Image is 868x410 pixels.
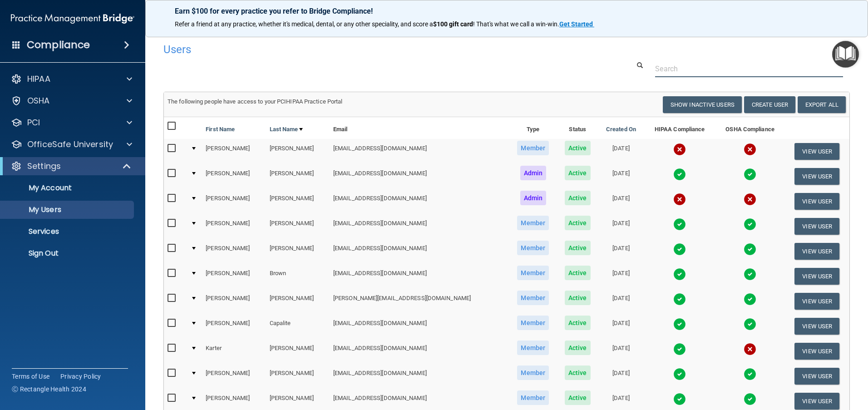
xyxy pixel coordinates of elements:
[744,96,795,113] button: Create User
[744,368,756,380] img: tick.e7d51cea.svg
[644,117,715,139] th: HIPAA Compliance
[673,318,686,331] img: tick.e7d51cea.svg
[794,168,839,185] button: View User
[794,368,839,385] button: View User
[565,266,591,280] span: Active
[794,343,839,360] button: View User
[794,393,839,410] button: View User
[520,191,547,205] span: Admin
[794,193,839,210] button: View User
[565,291,591,305] span: Active
[11,139,132,150] a: OfficeSafe University
[330,189,509,214] td: [EMAIL_ADDRESS][DOMAIN_NAME]
[270,124,303,135] a: Last Name
[202,214,266,239] td: [PERSON_NAME]
[744,393,756,405] img: tick.e7d51cea.svg
[663,96,742,113] button: Show Inactive Users
[517,241,549,255] span: Member
[744,218,756,231] img: tick.e7d51cea.svg
[330,339,509,364] td: [EMAIL_ADDRESS][DOMAIN_NAME]
[744,318,756,331] img: tick.e7d51cea.svg
[27,74,50,84] p: HIPAA
[266,139,330,164] td: [PERSON_NAME]
[832,41,859,68] button: Open Resource Center
[559,20,594,28] a: Get Started
[27,139,113,150] p: OfficeSafe University
[27,95,50,106] p: OSHA
[202,189,266,214] td: [PERSON_NAME]
[202,314,266,339] td: [PERSON_NAME]
[794,318,839,335] button: View User
[330,139,509,164] td: [EMAIL_ADDRESS][DOMAIN_NAME]
[202,139,266,164] td: [PERSON_NAME]
[163,44,558,55] h4: Users
[798,96,846,113] a: Export All
[11,74,132,84] a: HIPAA
[206,124,235,135] a: First Name
[673,218,686,231] img: tick.e7d51cea.svg
[11,117,132,128] a: PCI
[520,166,547,180] span: Admin
[202,239,266,264] td: [PERSON_NAME]
[266,314,330,339] td: Capalite
[744,343,756,356] img: cross.ca9f0e7f.svg
[266,189,330,214] td: [PERSON_NAME]
[673,168,686,181] img: tick.e7d51cea.svg
[673,393,686,405] img: tick.e7d51cea.svg
[12,372,49,381] a: Terms of Use
[565,390,591,405] span: Active
[6,183,130,193] p: My Account
[598,239,644,264] td: [DATE]
[565,166,591,180] span: Active
[794,143,839,160] button: View User
[598,314,644,339] td: [DATE]
[330,289,509,314] td: [PERSON_NAME][EMAIL_ADDRESS][DOMAIN_NAME]
[175,7,838,15] p: Earn $100 for every practice you refer to Bridge Compliance!
[673,293,686,306] img: tick.e7d51cea.svg
[509,117,557,139] th: Type
[175,20,433,28] span: Refer a friend at any practice, whether it's medical, dental, or any other speciality, and score a
[517,341,549,355] span: Member
[794,268,839,285] button: View User
[794,243,839,260] button: View User
[202,289,266,314] td: [PERSON_NAME]
[598,189,644,214] td: [DATE]
[330,239,509,264] td: [EMAIL_ADDRESS][DOMAIN_NAME]
[330,314,509,339] td: [EMAIL_ADDRESS][DOMAIN_NAME]
[565,216,591,230] span: Active
[202,264,266,289] td: [PERSON_NAME]
[744,143,756,156] img: cross.ca9f0e7f.svg
[673,193,686,206] img: cross.ca9f0e7f.svg
[673,143,686,156] img: cross.ca9f0e7f.svg
[655,60,843,77] input: Search
[673,343,686,356] img: tick.e7d51cea.svg
[330,117,509,139] th: Email
[6,227,130,236] p: Services
[60,372,101,381] a: Privacy Policy
[266,339,330,364] td: [PERSON_NAME]
[559,20,593,28] strong: Get Started
[715,117,785,139] th: OSHA Compliance
[598,214,644,239] td: [DATE]
[517,291,549,305] span: Member
[266,364,330,389] td: [PERSON_NAME]
[517,366,549,380] span: Member
[517,266,549,280] span: Member
[565,316,591,330] span: Active
[744,243,756,256] img: tick.e7d51cea.svg
[598,139,644,164] td: [DATE]
[598,364,644,389] td: [DATE]
[673,268,686,281] img: tick.e7d51cea.svg
[606,124,636,135] a: Created On
[517,141,549,155] span: Member
[202,339,266,364] td: Karter
[744,268,756,281] img: tick.e7d51cea.svg
[673,368,686,380] img: tick.e7d51cea.svg
[598,164,644,189] td: [DATE]
[11,10,134,28] img: PMB logo
[744,293,756,306] img: tick.e7d51cea.svg
[27,117,40,128] p: PCI
[794,293,839,310] button: View User
[266,164,330,189] td: [PERSON_NAME]
[27,161,61,172] p: Settings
